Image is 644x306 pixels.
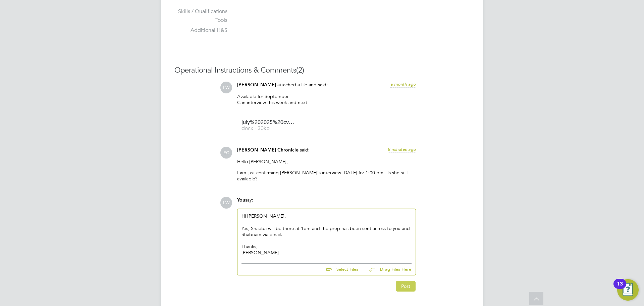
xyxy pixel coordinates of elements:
div: say: [237,197,416,209]
button: Open Resource Center, 13 new notifications [617,279,639,301]
p: I am just confirming [PERSON_NAME]'s interview [DATE] for 1:00 pm. Is she still available? [237,170,416,182]
span: - [233,17,234,24]
span: [PERSON_NAME] Chronicle [237,147,299,153]
button: Post [396,281,416,292]
div: 13 [617,284,623,293]
span: LW [220,197,232,209]
div: Yes, Shaeba will be there at 1pm and the prep has been sent across to you and Shabnam via email. [241,225,412,237]
p: Available for September Can interview this week and next [237,93,416,105]
span: You [237,197,245,203]
div: [PERSON_NAME] [241,250,412,256]
span: attached a file and said: [277,82,328,88]
span: july%202025%20cv%20updated [241,120,295,125]
div: - [232,8,470,15]
span: LW [220,82,232,93]
div: Hi [PERSON_NAME], [241,213,412,256]
span: EC [220,147,232,159]
button: Drag Files Here [364,263,412,277]
label: Additional H&S [174,27,227,34]
span: (2) [296,65,304,75]
span: said: [300,147,310,153]
div: Thanks, [241,244,412,250]
p: Hello [PERSON_NAME], [237,159,416,165]
span: [PERSON_NAME] [237,82,276,88]
span: docx - 30kb [241,126,295,131]
h3: Operational Instructions & Comments [174,65,470,75]
label: Skills / Qualifications [174,8,227,15]
a: july%202025%20cv%20updated docx - 30kb [241,120,295,131]
span: - [233,27,234,34]
span: 8 minutes ago [388,146,416,152]
span: a month ago [390,81,416,87]
label: Tools [174,17,227,24]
